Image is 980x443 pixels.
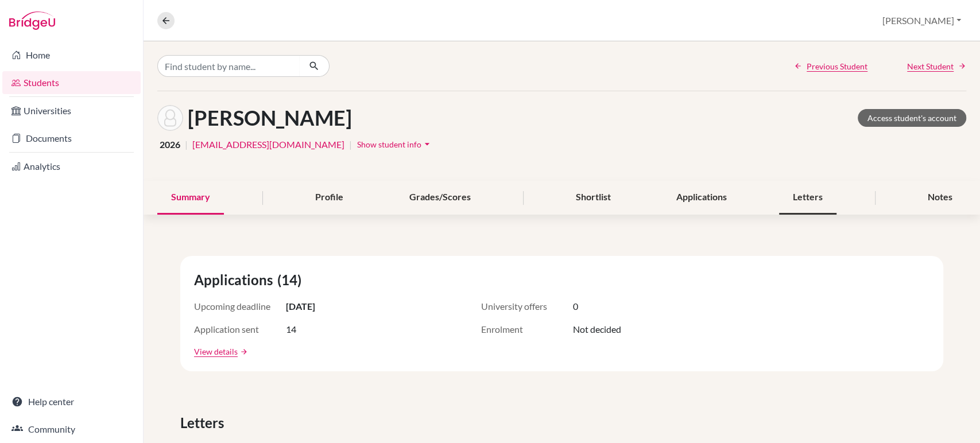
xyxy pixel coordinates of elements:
span: University offers [481,300,573,313]
a: arrow_forward [238,348,248,356]
span: (14) [277,270,306,290]
img: Bridge-U [9,11,55,30]
div: Summary [157,181,224,215]
span: Application sent [194,322,286,336]
div: Profile [301,181,357,215]
a: View details [194,345,238,357]
button: [PERSON_NAME] [877,10,966,32]
img: Kenza Belkeziz's avatar [157,105,183,131]
span: 0 [573,300,578,313]
span: Not decided [573,322,621,336]
a: Access student's account [858,109,966,127]
div: Shortlist [561,181,624,215]
div: Grades/Scores [396,181,485,215]
a: Universities [2,99,141,122]
a: Analytics [2,155,141,178]
div: Letters [779,181,836,215]
span: | [185,138,188,151]
a: Home [2,44,141,67]
h1: [PERSON_NAME] [188,106,352,130]
span: 2026 [160,138,180,151]
span: Enrolment [481,322,573,336]
input: Find student by name... [157,55,300,77]
a: Help center [2,390,141,413]
span: Applications [194,270,277,290]
div: Notes [914,181,966,215]
a: Previous Student [794,60,867,72]
span: | [349,138,352,151]
span: 14 [286,322,296,336]
i: arrow_drop_down [421,138,433,150]
a: Next Student [907,60,966,72]
a: Documents [2,127,141,150]
span: Previous Student [807,60,867,72]
a: Community [2,418,141,441]
span: Next Student [907,60,954,72]
span: Upcoming deadline [194,300,286,313]
button: Show student infoarrow_drop_down [357,135,433,153]
a: [EMAIL_ADDRESS][DOMAIN_NAME] [192,138,344,151]
a: Students [2,71,141,94]
span: [DATE] [286,300,315,313]
span: Show student info [357,139,421,149]
div: Applications [663,181,741,215]
span: Letters [180,413,228,433]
